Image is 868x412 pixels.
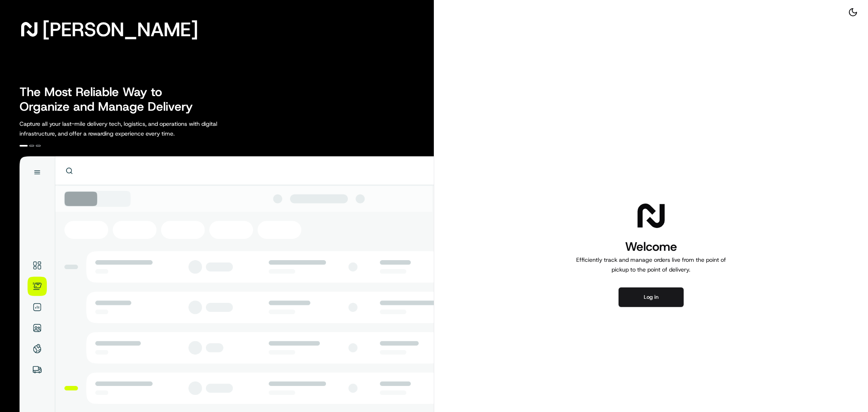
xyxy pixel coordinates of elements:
[42,21,198,37] span: [PERSON_NAME]
[619,287,684,307] button: Log in
[20,85,202,114] h2: The Most Reliable Way to Organize and Manage Delivery
[573,239,729,255] h1: Welcome
[573,255,729,274] p: Efficiently track and manage orders live from the point of pickup to the point of delivery.
[20,119,254,138] p: Capture all your last-mile delivery tech, logistics, and operations with digital infrastructure, ...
